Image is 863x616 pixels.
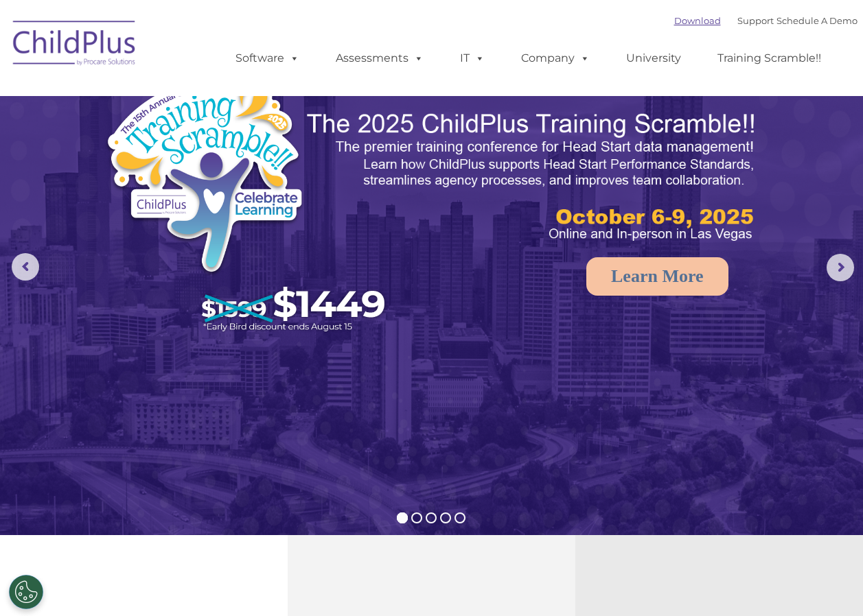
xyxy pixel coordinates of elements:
a: Training Scramble!! [704,45,835,72]
a: Software [222,45,313,72]
a: Schedule A Demo [776,15,858,26]
img: ChildPlus by Procare Solutions [6,11,143,80]
a: IT [446,45,498,72]
button: Cookies Settings [9,575,43,609]
a: Assessments [322,45,437,72]
span: Last name [191,91,233,101]
a: Support [737,15,774,26]
a: University [612,45,695,72]
span: Phone number [191,147,249,157]
a: Company [507,45,603,72]
font: | [674,15,858,26]
a: Download [674,15,721,26]
a: Learn More [586,257,728,296]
